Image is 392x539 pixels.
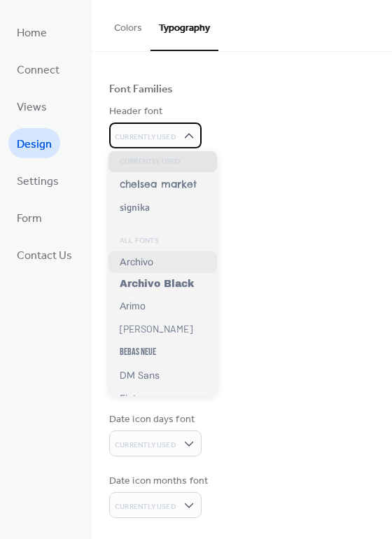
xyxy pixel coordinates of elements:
a: Design [8,128,60,158]
span: Design [17,134,52,155]
a: Settings [8,165,67,195]
span: Figtree [120,393,151,405]
span: DM Sans [120,369,160,381]
span: Archivo Black [120,279,194,289]
span: Currently Used [115,132,176,142]
div: Header font [109,104,199,119]
span: Arimo [120,300,146,311]
div: Date icon months font [109,474,208,489]
span: Bebas Neue [120,346,156,358]
a: Contact Us [8,239,80,269]
span: signika [120,202,150,213]
a: Form [8,202,50,232]
span: Connect [17,59,59,81]
span: [PERSON_NAME] [120,323,192,335]
div: Date icon days font [109,412,199,427]
span: Home [17,22,47,44]
span: Form [17,208,42,230]
div: Font Families [109,83,173,97]
a: Connect [8,54,68,84]
span: Currently Used [115,440,176,450]
span: Currently Used [115,502,176,512]
span: chelsea market [120,178,197,190]
a: Home [8,17,55,47]
span: Contact Us [17,245,72,267]
span: Views [17,97,47,118]
span: Archivo [120,257,153,267]
span: Settings [17,171,59,192]
a: Views [8,91,55,121]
